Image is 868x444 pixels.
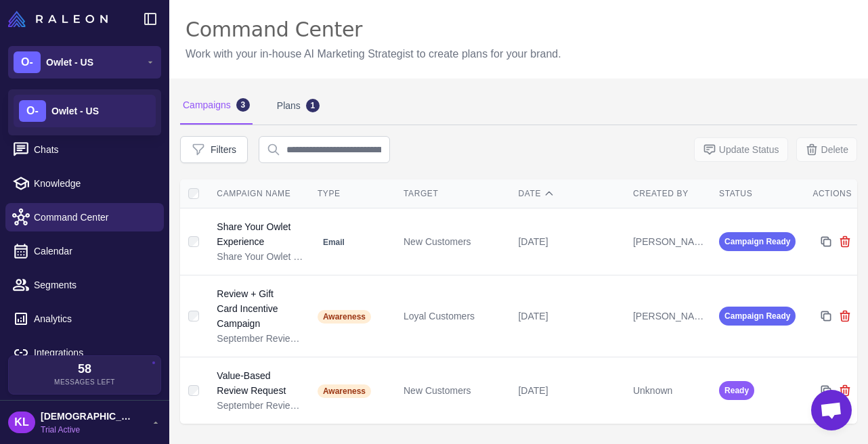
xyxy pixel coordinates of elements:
a: Knowledge [5,169,164,198]
span: Integrations [34,345,153,360]
a: Open chat [811,390,852,430]
span: 58 [78,363,91,375]
button: O-Owlet - US [8,46,161,79]
div: New Customers [404,383,507,398]
button: Update Status [694,137,788,162]
div: New Customers [404,234,507,249]
div: Date [518,187,622,200]
a: Calendar [5,237,164,265]
div: Share Your Owlet Experience [217,219,295,249]
span: Analytics [34,311,153,326]
span: [DEMOGRAPHIC_DATA][PERSON_NAME] [41,409,135,424]
div: [DATE] [518,234,622,249]
div: September Review Generation Plan [217,331,304,346]
div: Command Center [186,16,561,43]
button: Delete [796,137,857,162]
a: Segments [5,271,164,299]
div: Value-Based Review Request [217,368,295,398]
span: Email [318,236,350,249]
span: Owlet - US [51,104,99,118]
span: Campaign Ready [719,232,796,251]
a: Analytics [5,305,164,333]
div: KL [8,412,35,433]
span: Campaign Ready [719,307,796,326]
button: Filters [180,136,248,163]
div: Status [719,187,794,200]
div: [PERSON_NAME] [633,234,708,249]
div: 3 [236,98,250,112]
div: Loyal Customers [404,309,507,324]
th: Actions [800,179,857,208]
div: Review + Gift Card Incentive Campaign [217,286,296,331]
div: Campaigns [180,87,253,125]
div: Share Your Owlet Experience [217,249,304,264]
div: [DATE] [518,309,622,324]
span: Chats [34,142,153,157]
div: Target [404,187,507,200]
p: Work with your in-house AI Marketing Strategist to create plans for your brand. [186,46,561,62]
span: Awareness [318,310,371,324]
div: Unknown [633,383,708,398]
a: Command Center [5,203,164,231]
div: 1 [306,99,320,112]
span: Segments [34,277,153,292]
span: Calendar [34,244,153,259]
span: Ready [719,381,754,400]
div: [PERSON_NAME] [633,309,708,324]
div: [DATE] [518,383,622,398]
div: September Review Generation Plan [217,398,304,413]
span: Awareness [318,384,371,398]
span: Trial Active [41,424,135,436]
span: Command Center [34,210,153,225]
div: Type [318,187,393,200]
div: O- [19,100,46,122]
div: Created By [633,187,708,200]
img: Raleon Logo [8,11,108,27]
div: O- [14,51,41,73]
a: Integrations [5,338,164,367]
a: Chats [5,135,164,164]
div: Campaign Name [217,187,304,200]
div: Plans [274,87,322,125]
span: Messages Left [54,377,115,387]
span: Owlet - US [46,55,93,70]
span: Knowledge [34,176,153,191]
